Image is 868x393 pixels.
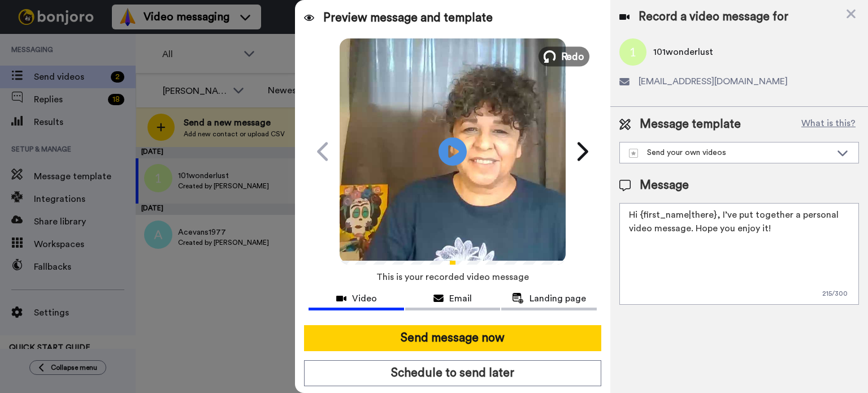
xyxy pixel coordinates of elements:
span: [EMAIL_ADDRESS][DOMAIN_NAME] [639,75,788,88]
textarea: Hi {first_name|there}, I’ve put together a personal video message. Hope you enjoy it! [619,203,859,305]
button: Send message now [304,325,601,351]
div: Send your own videos [629,147,831,158]
button: Schedule to send later [304,360,601,386]
button: What is this? [798,116,859,133]
span: This is your recorded video message [376,265,529,290]
span: Email [449,292,472,305]
span: Video [352,292,377,305]
span: Message [640,177,689,194]
span: Landing page [530,292,586,305]
span: Message template [640,116,741,133]
img: demo-template.svg [629,149,638,158]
